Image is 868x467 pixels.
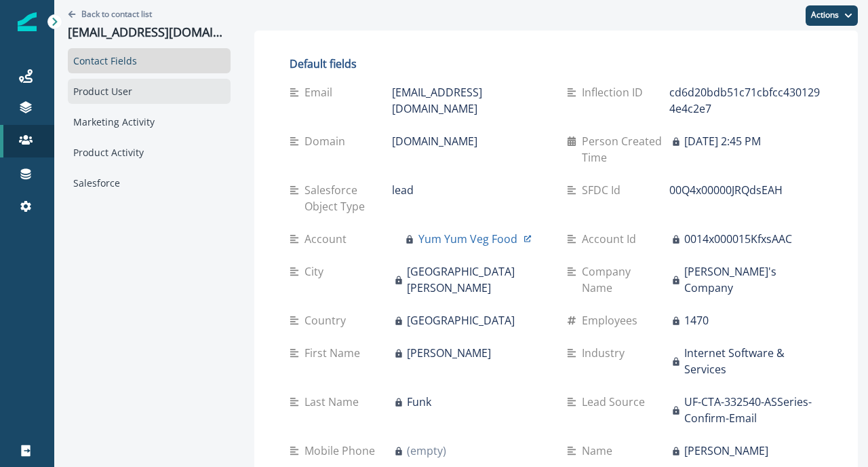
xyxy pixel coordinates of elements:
[304,133,351,149] p: Domain
[68,79,231,104] div: Product User
[407,312,515,329] p: [GEOGRAPHIC_DATA]
[684,312,709,329] p: 1470
[68,25,231,40] p: [EMAIL_ADDRESS][DOMAIN_NAME]
[392,182,414,198] p: lead
[304,84,338,100] p: Email
[304,182,392,214] p: Salesforce Object Type
[582,263,669,296] p: Company Name
[582,133,669,166] p: Person Created Time
[582,231,642,247] p: Account Id
[392,84,545,117] p: [EMAIL_ADDRESS][DOMAIN_NAME]
[582,443,618,459] p: Name
[684,133,761,149] p: [DATE] 2:45 PM
[392,133,477,149] p: [DOMAIN_NAME]
[669,182,783,198] p: 00Q4x00000JRQdsEAH
[582,312,643,329] p: Employees
[684,394,823,426] p: UF-CTA-332540-ASSeries-Confirm-Email
[684,231,792,247] p: 0014x000015KfxsAAC
[582,394,650,410] p: Lead Source
[407,345,491,361] p: [PERSON_NAME]
[669,84,823,117] p: cd6d20bdb51c71cbfcc4301294e4c2e7
[684,345,823,377] p: Internet Software & Services
[582,345,630,361] p: Industry
[304,345,366,361] p: First Name
[806,5,858,26] button: Actions
[407,443,446,459] p: (empty)
[407,394,431,410] p: Funk
[304,263,329,280] p: City
[304,443,380,459] p: Mobile Phone
[68,48,231,73] div: Contact Fields
[582,182,626,198] p: SFDC Id
[68,8,152,20] button: Go back
[304,394,364,410] p: Last Name
[18,12,37,31] img: Inflection
[582,84,648,100] p: Inflection ID
[684,443,768,459] p: [PERSON_NAME]
[418,231,517,247] p: Yum Yum Veg Food
[68,170,231,195] div: Salesforce
[407,263,545,296] p: [GEOGRAPHIC_DATA][PERSON_NAME]
[68,140,231,165] div: Product Activity
[684,263,823,296] p: [PERSON_NAME]'s Company
[304,312,351,329] p: Country
[81,8,152,20] p: Back to contact list
[304,231,352,247] p: Account
[68,109,231,134] div: Marketing Activity
[290,58,823,71] h2: Default fields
